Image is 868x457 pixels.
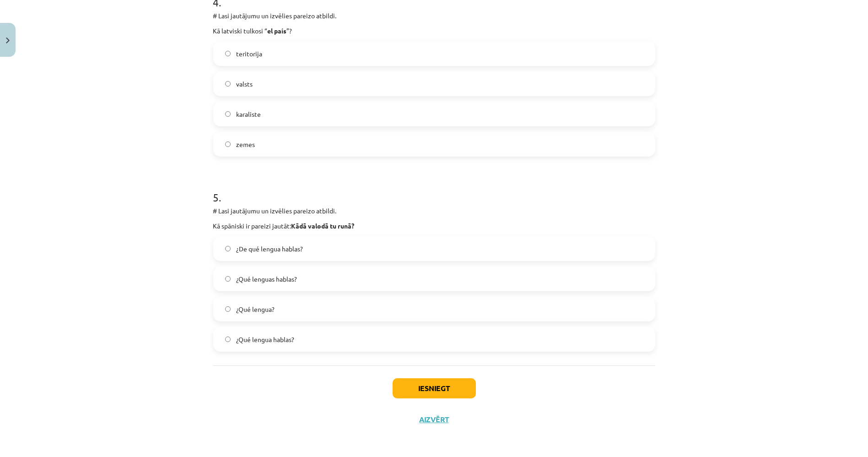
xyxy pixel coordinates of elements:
[213,11,655,21] p: # Lasi jautājumu un izvēlies pareizo atbildi.
[236,140,255,149] span: zemes
[236,244,303,254] span: ¿De qué lengua hablas?
[225,111,231,117] input: karaliste
[268,27,287,35] strong: el país
[393,378,476,398] button: Iesniegt
[236,305,275,314] span: ¿Qué lengua?
[291,222,355,230] strong: Kādā valodā tu runā?
[236,335,294,344] span: ¿Qué lengua hablas?
[6,38,10,44] img: icon-close-lesson-0947bae3869378f0d4975bcd49f059093ad1ed9edebbc8119c70593378902aed.svg
[417,415,452,424] button: Aizvērt
[225,246,231,252] input: ¿De qué lengua hablas?
[213,26,655,36] p: Kā latviski tulkosi “ ”?
[225,141,231,147] input: zemes
[236,274,297,284] span: ¿Qué lenguas hablas?
[225,51,231,57] input: teritorija
[225,276,231,282] input: ¿Qué lenguas hablas?
[225,337,231,343] input: ¿Qué lengua hablas?
[213,206,655,216] p: # Lasi jautājumu un izvēlies pareizo atbildi.
[213,221,655,231] p: Kā spāniski ir pareizi jautāt:
[236,49,262,59] span: teritorija
[225,306,231,312] input: ¿Qué lengua?
[236,79,253,89] span: valsts
[213,175,655,203] h1: 5 .
[225,81,231,87] input: valsts
[236,109,261,119] span: karaliste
